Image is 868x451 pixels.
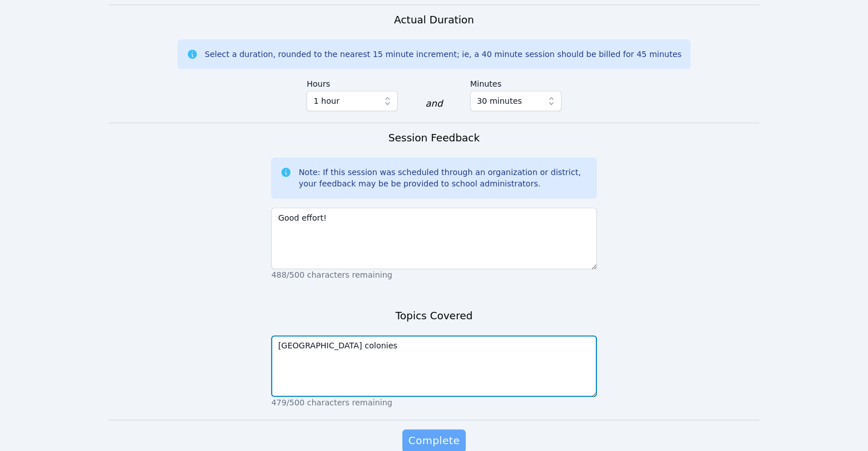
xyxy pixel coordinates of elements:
h3: Topics Covered [395,308,473,324]
button: 1 hour [306,91,398,111]
span: 30 minutes [477,94,522,108]
textarea: [GEOGRAPHIC_DATA] colonies [271,335,596,397]
span: 1 hour [313,94,339,108]
p: 479/500 characters remaining [271,397,596,408]
div: Note: If this session was scheduled through an organization or district, your feedback may be be ... [298,166,587,189]
p: 488/500 characters remaining [271,269,596,281]
textarea: Good effort! [271,208,596,269]
h3: Actual Duration [394,12,474,28]
div: Select a duration, rounded to the nearest 15 minute increment; ie, a 40 minute session should be ... [205,48,681,60]
span: Complete [408,433,459,449]
label: Hours [306,74,398,91]
button: 30 minutes [470,91,562,111]
div: and [425,97,442,111]
label: Minutes [470,74,562,91]
h3: Session Feedback [388,130,479,146]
